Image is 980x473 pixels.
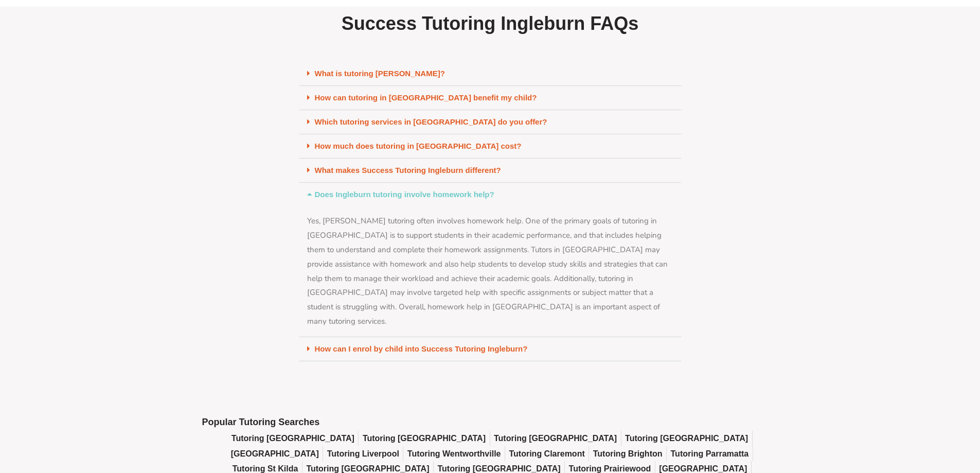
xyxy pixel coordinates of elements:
a: How can I enrol by child into Success Tutoring Ingleburn? [315,344,528,353]
a: Tutoring Wentworthville [407,446,501,462]
div: Does Ingleburn tutoring involve homework help? [299,206,681,337]
a: [GEOGRAPHIC_DATA] [231,446,319,462]
a: What makes Success Tutoring Ingleburn different? [315,166,501,174]
a: Tutoring Parramatta [671,446,749,462]
a: Tutoring Liverpool [327,446,399,462]
h2: Success Tutoring Ingleburn FAQs [299,12,681,36]
a: Tutoring [GEOGRAPHIC_DATA] [231,431,354,446]
a: Tutoring [GEOGRAPHIC_DATA] [625,431,748,446]
div: What is tutoring [PERSON_NAME]? [299,62,681,86]
iframe: Chat Widget [809,357,980,473]
a: What is tutoring [PERSON_NAME]? [315,69,445,78]
div: What makes Success Tutoring Ingleburn different? [299,159,681,183]
a: Does Ingleburn tutoring involve homework help? [315,190,494,199]
div: How can tutoring in [GEOGRAPHIC_DATA] benefit my child? [299,86,681,110]
a: Tutoring [GEOGRAPHIC_DATA] [363,431,486,446]
a: Which tutoring services in [GEOGRAPHIC_DATA] do you offer? [315,117,547,126]
a: Tutoring Claremont [509,446,584,462]
div: How much does tutoring in [GEOGRAPHIC_DATA] cost? [299,134,681,159]
h2: Popular Tutoring Searches [202,416,778,428]
div: How can I enrol by child into Success Tutoring Ingleburn? [299,337,681,361]
a: How much does tutoring in [GEOGRAPHIC_DATA] cost? [315,142,522,150]
a: How can tutoring in [GEOGRAPHIC_DATA] benefit my child? [315,93,537,102]
div: Which tutoring services in [GEOGRAPHIC_DATA] do you offer? [299,110,681,134]
a: Tutoring [GEOGRAPHIC_DATA] [494,431,617,446]
div: Does Ingleburn tutoring involve homework help? [299,183,681,206]
a: Tutoring Brighton [593,446,663,462]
